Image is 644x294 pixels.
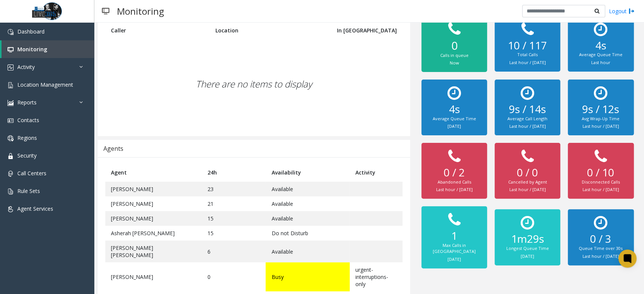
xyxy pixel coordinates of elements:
[17,134,37,141] span: Regions
[429,242,480,255] div: Max Calls in [GEOGRAPHIC_DATA]
[575,179,626,185] div: Disconnected Calls
[113,2,168,20] h3: Monitoring
[447,123,461,129] small: [DATE]
[8,82,14,88] img: 'icon'
[575,245,626,252] div: Queue Time over 30s
[8,118,14,124] img: 'icon'
[105,182,202,196] td: [PERSON_NAME]
[105,163,202,182] th: Agent
[575,166,626,179] h2: 0 / 10
[350,163,403,182] th: Activity
[502,179,553,185] div: Cancelled by Agent
[8,135,14,141] img: 'icon'
[521,253,534,259] small: [DATE]
[429,52,480,59] div: Calls in queue
[322,21,402,40] th: In [GEOGRAPHIC_DATA]
[8,171,14,177] img: 'icon'
[202,226,266,240] td: 15
[202,240,266,262] td: 6
[429,166,480,179] h2: 0 / 2
[575,39,626,52] h2: 4s
[583,187,619,192] small: Last hour / [DATE]
[17,99,37,106] span: Reports
[17,205,53,212] span: Agent Services
[105,211,202,226] td: [PERSON_NAME]
[609,7,635,15] a: Logout
[2,40,94,58] a: Monitoring
[105,240,202,262] td: [PERSON_NAME] [PERSON_NAME]
[502,245,553,252] div: Longest Queue Time
[502,52,553,58] div: Total Calls
[105,21,210,40] th: Caller
[17,63,35,70] span: Activity
[591,60,610,65] small: Last hour
[17,28,45,35] span: Dashboard
[17,152,37,159] span: Security
[202,196,266,211] td: 21
[509,60,546,65] small: Last hour / [DATE]
[202,163,266,182] th: 24h
[102,2,109,20] img: pageIcon
[436,187,472,192] small: Last hour / [DATE]
[429,103,480,116] h2: 4s
[583,123,619,129] small: Last hour / [DATE]
[17,116,39,124] span: Contacts
[210,21,322,40] th: Location
[103,144,123,153] div: Agents
[502,39,553,52] h2: 10 / 117
[502,103,553,116] h2: 9s / 14s
[266,196,349,211] td: Available
[105,40,403,129] div: There are no items to display
[17,81,73,88] span: Location Management
[502,166,553,179] h2: 0 / 0
[575,103,626,116] h2: 9s / 12s
[202,182,266,196] td: 23
[266,226,349,240] td: Do not Disturb
[8,29,14,35] img: 'icon'
[629,7,635,15] img: logout
[17,187,40,194] span: Rule Sets
[8,100,14,106] img: 'icon'
[583,253,619,259] small: Last hour / [DATE]
[202,262,266,291] td: 0
[8,64,14,70] img: 'icon'
[429,39,480,52] h2: 0
[449,60,459,66] small: Now
[266,240,349,262] td: Available
[266,262,349,291] td: Busy
[502,233,553,245] h2: 1m29s
[350,262,403,291] td: urgent-interruptions-only
[8,47,14,53] img: 'icon'
[429,179,480,185] div: Abandoned Calls
[17,46,47,53] span: Monitoring
[429,116,480,122] div: Average Queue Time
[575,116,626,122] div: Avg Wrap-Up Time
[502,116,553,122] div: Average Call Length
[575,52,626,58] div: Average Queue Time
[266,211,349,226] td: Available
[266,182,349,196] td: Available
[105,196,202,211] td: [PERSON_NAME]
[105,262,202,291] td: [PERSON_NAME]
[8,153,14,159] img: 'icon'
[429,230,480,242] h2: 1
[266,163,349,182] th: Availability
[8,206,14,212] img: 'icon'
[447,256,461,262] small: [DATE]
[105,226,202,240] td: Asherah [PERSON_NAME]
[8,188,14,194] img: 'icon'
[17,170,46,177] span: Call Centers
[509,123,546,129] small: Last hour / [DATE]
[509,187,546,192] small: Last hour / [DATE]
[202,211,266,226] td: 15
[575,233,626,245] h2: 0 / 3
